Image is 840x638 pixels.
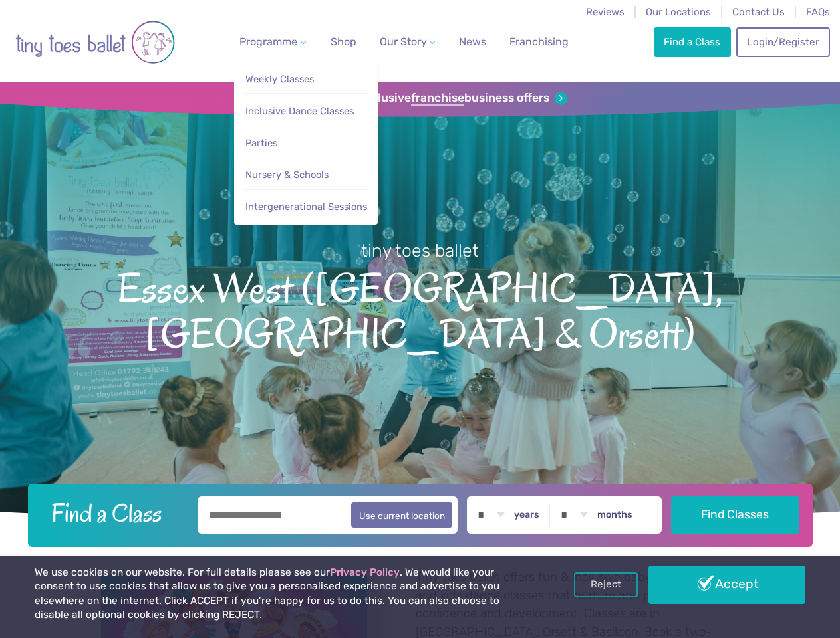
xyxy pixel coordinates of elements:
label: months [597,509,632,521]
span: Nursery & Schools [245,169,329,181]
span: Franchising [509,35,569,48]
strong: franchise [411,91,464,106]
span: News [459,35,486,48]
a: Parties [244,131,368,156]
p: We use cookies on our website. For full details please see our . We would like your consent to us... [35,566,535,623]
img: tiny toes ballet [15,9,175,76]
a: Find a Class [654,27,731,56]
a: Franchising [504,29,574,55]
a: Shop [325,29,362,55]
a: Our Story [374,29,440,55]
a: Inclusive Dance Classes [244,99,368,124]
button: Find Classes [671,496,799,534]
a: Accept [648,566,805,604]
span: Our Story [380,35,427,48]
a: Intergenerational Sessions [244,195,368,219]
span: Inclusive Dance Classes [245,105,354,117]
a: Nursery & Schools [244,163,368,187]
span: Parties [245,137,277,149]
span: Essex West ([GEOGRAPHIC_DATA], [GEOGRAPHIC_DATA] & Orsett) [21,263,819,356]
span: Weekly Classes [245,73,314,85]
a: News [454,29,491,55]
a: FAQs [806,6,830,18]
a: Our Locations [646,6,711,18]
a: Weekly Classes [244,67,368,92]
a: Login/Register [736,27,829,56]
button: Use current location [351,502,453,528]
a: Contact Us [732,6,785,18]
a: Reviews [586,6,625,18]
span: Programme [239,35,297,48]
span: Intergenerational Sessions [245,201,367,213]
a: Sign up for our exclusivefranchisebusiness offers [273,91,567,106]
label: years [514,509,539,521]
h2: Find a Class [41,496,188,530]
a: Reject [574,572,638,597]
small: tiny toes ballet [361,240,479,261]
a: Programme [234,29,311,55]
span: Shop [331,35,356,48]
a: Privacy Policy [330,566,400,578]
